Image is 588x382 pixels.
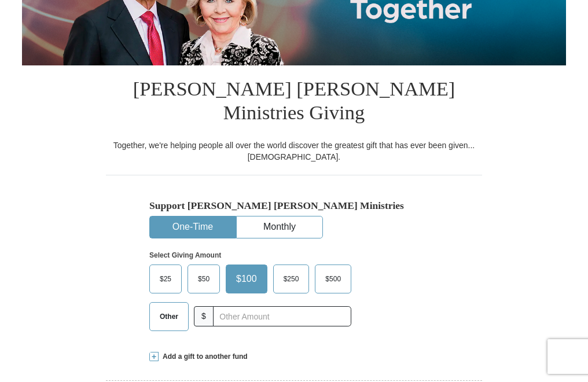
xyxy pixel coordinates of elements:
span: Add a gift to another fund [159,352,248,362]
span: Other [154,308,184,325]
h1: [PERSON_NAME] [PERSON_NAME] Ministries Giving [106,65,482,139]
span: $500 [319,270,347,288]
span: $ [194,306,214,326]
h5: Support [PERSON_NAME] [PERSON_NAME] Ministries [149,200,439,212]
span: $100 [230,270,263,288]
span: $50 [192,270,215,288]
input: Other Amount [213,306,351,326]
span: $25 [154,270,177,288]
div: Together, we're helping people all over the world discover the greatest gift that has ever been g... [106,139,482,163]
button: Monthly [237,216,322,238]
span: $250 [278,270,305,288]
strong: Select Giving Amount [149,251,221,259]
button: One-Time [150,216,236,238]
